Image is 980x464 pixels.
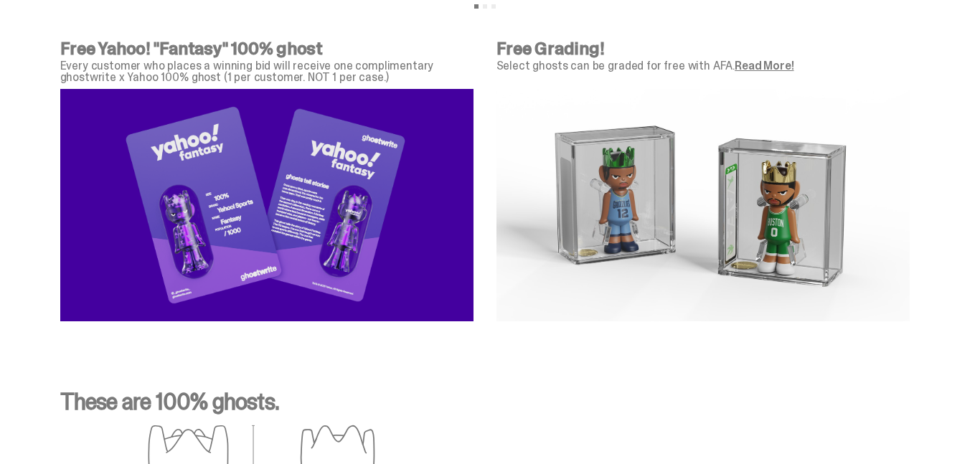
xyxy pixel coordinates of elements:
[496,89,910,321] img: NBA-AFA-Graded-Slab.png
[60,390,910,425] p: These are 100% ghosts.
[60,40,473,57] p: Free Yahoo! "Fantasy" 100% ghost
[483,4,487,9] button: View slide 2
[735,58,793,73] a: Read More!
[491,4,496,9] button: View slide 3
[60,60,473,83] p: Every customer who places a winning bid will receive one complimentary ghostwrite x Yahoo 100% gh...
[496,60,910,72] p: Select ghosts can be graded for free with AFA.
[60,89,473,321] img: Yahoo%20Fantasy%20Creative%20for%20nba%20PDP-04.png
[496,40,910,57] p: Free Grading!
[474,4,479,9] button: View slide 1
